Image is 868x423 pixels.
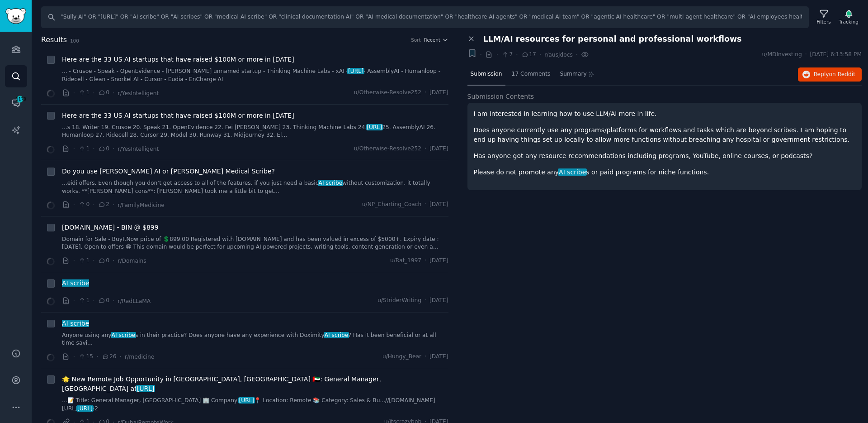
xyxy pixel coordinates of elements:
span: u/NP_Charting_Coach [362,201,421,209]
span: [DATE] [429,297,448,305]
span: 2 [98,201,109,209]
a: ...📝 Title: General Manager, [GEOGRAPHIC_DATA] 🏢 Company:[URL]📍 Location: Remote 📚 Category: Sale... [62,397,448,413]
span: [URL] [347,68,364,74]
span: · [425,145,426,153]
span: 0 [98,89,109,97]
span: u/Otherwise-Resolve252 [354,145,421,153]
span: · [96,352,98,361]
span: 1 [78,89,90,97]
span: r/Domains [118,258,146,264]
span: AI scribe [61,279,90,287]
span: LLM/AI resources for personal and professional workflows [483,34,742,44]
span: Submission [471,70,502,78]
span: [URL] [136,385,155,392]
span: · [425,201,426,209]
a: [DOMAIN_NAME] - BIN @ $899 [62,223,159,232]
a: Here are the 33 US AI startups that have raised $100M or more in [DATE] [62,55,294,64]
span: · [93,200,94,210]
span: 26 [102,353,117,361]
a: 1170 [5,92,27,114]
span: AI scribe [111,332,136,338]
img: GummySearch logo [5,8,26,24]
span: [DATE] [429,257,448,265]
span: r/YesIntelligent [118,90,159,96]
a: Domain for Sale - BuyItNow price of 💲899.00 Registered with [DOMAIN_NAME] and has been valued in ... [62,236,448,251]
span: 1170 [16,96,24,102]
p: I am interested in learning how to use LLM/AI more in life. [474,109,856,119]
a: Anyone using anyAI scribes in their practice? Does anyone have any experience with DoximityAI scr... [62,332,448,347]
span: r/FamilyMedicine [118,202,164,208]
span: · [73,88,75,98]
span: 17 [521,51,536,59]
span: AI scribe [558,168,587,176]
span: · [805,51,807,59]
span: AI scribe [324,332,349,338]
span: 0 [98,297,109,305]
span: Results [41,34,67,46]
span: Recent [424,37,440,43]
span: · [93,144,94,154]
a: Here are the 33 US AI startups that have raised $100M or more in [DATE] [62,111,294,120]
span: [DATE] [429,89,448,97]
span: 0 [78,201,90,209]
span: 1 [78,297,90,305]
span: [DATE] [429,145,448,153]
div: Tracking [839,19,859,25]
a: ... - Crusoe - Speak - OpenEvidence - [PERSON_NAME] unnamed startup - Thinking Machine Labs - xAI... [62,67,448,83]
span: · [73,352,75,361]
span: Summary [560,70,586,78]
span: · [73,200,75,210]
span: on Reddit [829,71,855,77]
span: · [496,50,498,59]
span: · [120,352,122,361]
span: r/YesIntelligent [118,146,159,152]
span: · [93,88,94,98]
span: · [539,50,541,59]
span: u/Otherwise-Resolve252 [354,89,421,97]
a: AI scribe [62,279,89,288]
span: · [93,256,94,265]
span: AI scribe [318,180,343,186]
a: ...s 18. Writer 19. Crusoe 20. Speak 21. OpenEvidence 22. Fei [PERSON_NAME] 23. Thinking Machine ... [62,124,448,139]
span: [DATE] [429,353,448,361]
span: 0 [98,145,109,153]
button: Recent [424,37,448,43]
span: u/MDInvesting [762,51,802,59]
span: [DATE] [429,201,448,209]
span: u/Raf_1997 [390,257,421,265]
button: Tracking [835,8,862,27]
span: · [73,144,75,154]
a: AI scribe [62,319,89,328]
span: u/StriderWriting [377,297,421,305]
span: · [480,50,482,59]
span: [URL] [238,397,255,404]
span: 15 [78,353,93,361]
button: Replyon Reddit [798,67,862,82]
div: Filters [816,19,830,25]
span: u/Hungy_Bear [382,353,421,361]
span: 100 [70,38,79,43]
span: · [113,88,114,98]
span: 7 [501,51,513,59]
span: · [516,50,518,59]
div: Sort [411,37,421,43]
a: 🌟 New Remote Job Opportunity in [GEOGRAPHIC_DATA], [GEOGRAPHIC_DATA] 🇦🇪: General Manager, [GEOGRA... [62,375,448,394]
span: · [73,256,75,265]
span: r/medicine [125,354,154,360]
span: AI scribe [61,320,90,327]
span: · [93,296,94,306]
span: [URL] [366,124,383,130]
span: · [113,296,114,306]
span: · [425,89,426,97]
p: Please do not promote any s or paid programs for niche functions. [474,168,856,177]
span: 1 [78,145,90,153]
a: ...eidi offers. Even though you don’t get access to all of the features, if you just need a basic... [62,179,448,195]
span: [URL] [76,405,93,412]
span: Submission Contents [467,92,534,101]
a: Do you use [PERSON_NAME] AI or [PERSON_NAME] Medical Scribe? [62,167,275,176]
